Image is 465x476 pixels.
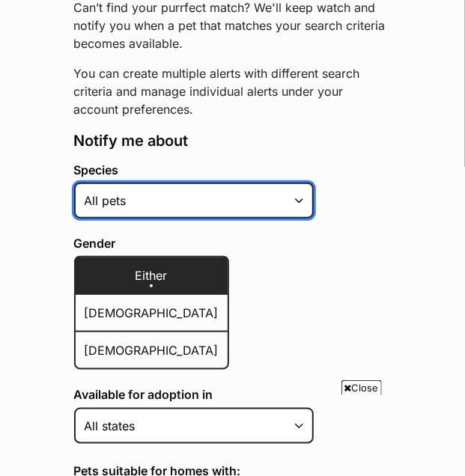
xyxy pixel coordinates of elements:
[74,132,189,150] span: Notify me about
[74,64,392,118] p: You can create multiple alerts with different search criteria and manage individual alerts under ...
[74,237,392,250] label: Gender
[74,163,392,177] label: Species
[74,388,392,401] label: Available for adoption in
[85,305,219,320] span: [DEMOGRAPHIC_DATA]
[341,380,382,395] span: Close
[85,343,219,358] span: [DEMOGRAPHIC_DATA]
[136,268,168,283] span: Either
